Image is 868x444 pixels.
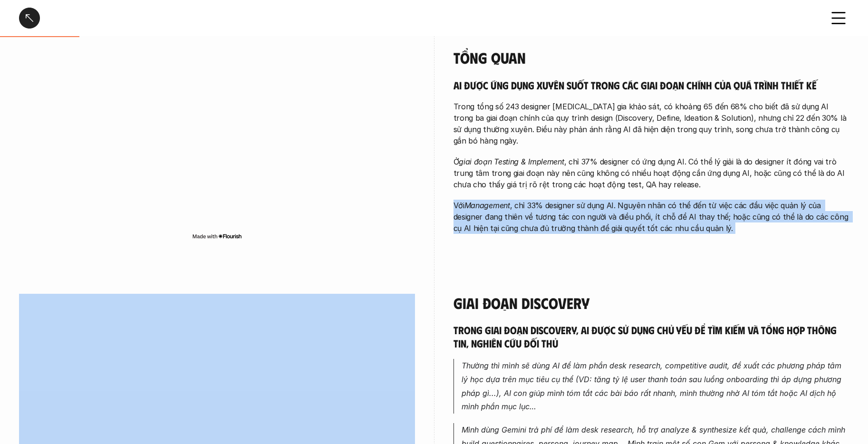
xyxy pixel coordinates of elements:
[453,156,849,190] p: Ở , chỉ 37% designer có ứng dụng AI. Có thể lý giải là do designer ít đóng vai trò trung tâm tron...
[453,294,849,312] h4: Giai đoạn Discovery
[453,101,849,146] p: Trong tổng số 243 designer [MEDICAL_DATA] gia khảo sát, có khoảng 65 đến 68% cho biết đã sử dụng ...
[453,48,849,67] h4: Tổng quan
[453,78,849,92] h5: AI được ứng dụng xuyên suốt trong các giai đoạn chính của quá trình thiết kế
[459,157,564,166] em: giai đoạn Testing & Implement
[453,200,849,234] p: Với , chỉ 33% designer sử dụng AI. Nguyên nhân có thể đến từ việc các đầu việc quản lý của design...
[462,361,844,411] em: Thường thì mình sẽ dùng AI để làm phần desk research, competitive audit, đề xuất các phương pháp ...
[453,323,849,349] h5: Trong giai đoạn Discovery, AI được sử dụng chủ yếu để tìm kiếm và tổng hợp thông tin, nghiên cứu ...
[464,201,510,210] em: Management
